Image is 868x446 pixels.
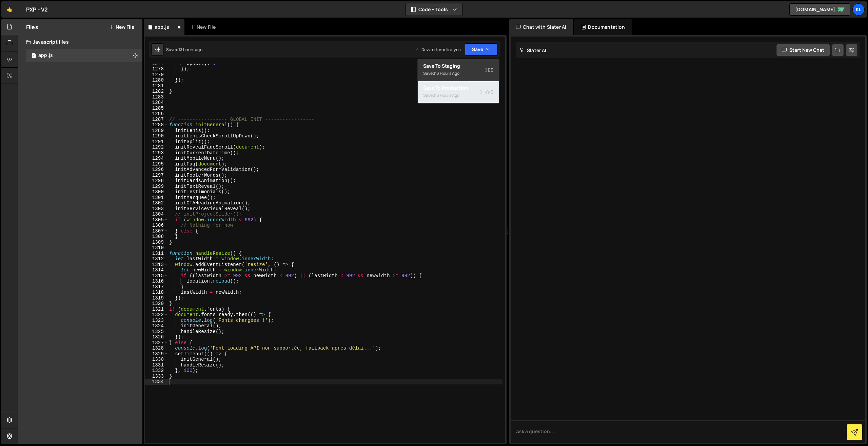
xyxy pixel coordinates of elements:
div: 1325 [145,329,168,335]
div: 1334 [145,379,168,385]
div: 1292 [145,144,168,150]
div: Saved [423,91,494,99]
div: 1327 [145,340,168,346]
a: [DOMAIN_NAME] [789,3,850,16]
h2: Files [26,23,38,31]
div: 1329 [145,351,168,357]
div: New File [190,24,218,30]
div: Save to Staging [423,63,494,69]
div: 1280 [145,77,168,83]
div: 1317 [145,284,168,290]
a: Kl [852,3,865,16]
div: 1281 [145,83,168,89]
div: 1316 [145,278,168,284]
button: Save [465,43,498,55]
div: 1321 [145,307,168,312]
div: 1323 [145,318,168,324]
div: 1299 [145,184,168,189]
div: 1324 [145,323,168,329]
div: Dev and prod in sync [415,47,461,52]
div: Documentation [574,19,632,35]
div: 1322 [145,312,168,318]
div: 1314 [145,267,168,273]
div: 1306 [145,223,168,228]
div: app.js [155,24,169,30]
div: 1305 [145,217,168,223]
div: 1290 [145,133,168,139]
div: PXP - V2 [26,5,48,14]
div: 1294 [145,156,168,161]
div: 1304 [145,211,168,217]
div: 1279 [145,72,168,78]
button: New File [109,24,134,30]
span: 1 [32,53,36,59]
div: 1278 [145,66,168,72]
div: 1301 [145,195,168,201]
button: Start new chat [776,44,830,56]
div: Chat with Slater AI [509,19,573,35]
div: 1311 [145,251,168,257]
div: 1288 [145,122,168,128]
div: 1318 [145,290,168,295]
div: 1333 [145,374,168,379]
div: 1287 [145,117,168,122]
div: 1283 [145,94,168,100]
a: 🤙 [1,1,18,18]
div: 1282 [145,89,168,94]
div: Saved [166,47,202,52]
div: 1312 [145,256,168,262]
div: app.js [38,52,53,59]
div: 1320 [145,301,168,307]
div: 1313 [145,262,168,268]
h2: Slater AI [519,47,547,53]
div: 1308 [145,234,168,240]
div: 1293 [145,150,168,156]
div: 1303 [145,206,168,212]
div: 1315 [145,273,168,279]
button: Code + Tools [406,3,462,16]
div: 1284 [145,100,168,106]
span: S [480,89,494,95]
div: 1309 [145,240,168,245]
div: Javascript files [18,35,142,49]
div: 1300 [145,189,168,195]
button: Save to StagingS Saved13 hours ago [418,59,499,81]
div: 1332 [145,368,168,374]
div: 1330 [145,357,168,362]
div: 1307 [145,228,168,234]
span: S [485,67,494,73]
div: 1331 [145,362,168,368]
div: 1295 [145,161,168,167]
div: 1310 [145,245,168,251]
div: 1277 [145,61,168,67]
div: 1328 [145,345,168,351]
div: 1298 [145,178,168,184]
button: Save to ProductionS Saved13 hours ago [418,81,499,103]
div: 1289 [145,128,168,134]
div: 13 hours ago [435,92,459,98]
div: 1286 [145,111,168,117]
div: 1296 [145,167,168,173]
div: 13 hours ago [178,47,202,52]
div: 1291 [145,139,168,145]
div: 1302 [145,200,168,206]
div: Save to Production [423,85,494,91]
div: 16752/45754.js [26,49,142,62]
div: 1319 [145,295,168,301]
div: 1326 [145,334,168,340]
div: Saved [423,69,494,77]
div: 1285 [145,106,168,111]
div: 13 hours ago [435,70,459,76]
div: 1297 [145,173,168,178]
